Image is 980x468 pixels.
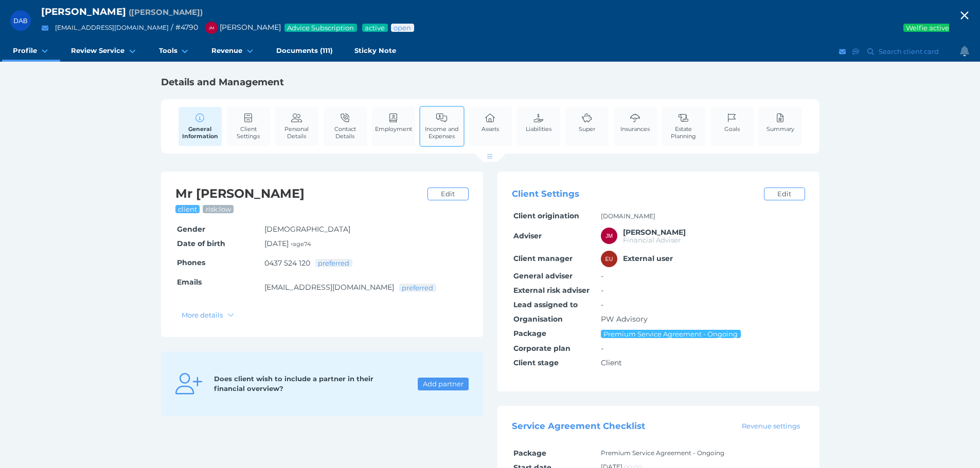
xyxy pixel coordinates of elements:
[482,125,499,133] span: Assets
[264,239,311,248] span: [DATE] •
[418,378,468,390] button: Add partner
[722,107,742,138] a: Goals
[287,24,355,32] span: Advice Subscription
[773,190,795,198] span: Edit
[601,314,648,324] span: PW Advisory
[264,283,394,292] a: [EMAIL_ADDRESS][DOMAIN_NAME]
[211,46,242,55] span: Revenue
[214,375,373,393] span: Does client wish to include a partner in their financial overview?
[427,188,469,200] a: Edit
[393,24,412,32] span: Advice status: Review not yet booked in
[601,358,622,367] span: Client
[601,344,603,353] span: -
[601,286,603,295] span: -
[171,23,198,32] span: / # 4790
[512,189,579,199] span: Client Settings
[177,311,225,319] span: More details
[513,358,559,367] span: Client stage
[264,224,350,234] span: [DEMOGRAPHIC_DATA]
[177,224,205,234] span: Gender
[177,258,205,267] span: Phones
[265,41,344,62] a: Documents (111)
[41,6,126,17] span: [PERSON_NAME]
[576,107,598,138] a: Super
[275,107,318,145] a: Personal Details
[623,236,681,244] span: Financial Adviser
[205,22,218,34] div: Jonathon Martino
[851,45,861,58] button: SMS
[39,22,51,34] button: Email
[71,46,124,55] span: Review Service
[601,271,603,280] span: -
[513,254,573,263] span: Client manager
[605,233,613,239] span: JM
[436,190,459,198] span: Edit
[838,45,848,58] button: Email
[177,277,202,287] span: Emails
[423,125,461,140] span: Income and Expenses
[161,76,819,88] h1: Details and Management
[623,228,686,237] span: Jonathon Martino
[324,107,367,145] a: Contact Details
[601,228,617,244] div: Jonathon Martino
[354,46,396,55] span: Sticky Note
[418,380,468,388] span: Add partner
[364,24,386,32] span: Service package status: Active service agreement in place
[55,24,169,31] a: [EMAIL_ADDRESS][DOMAIN_NAME]
[479,107,502,138] a: Assets
[579,125,595,133] span: Super
[201,41,265,62] a: Revenue
[317,259,350,267] span: preferred
[200,23,281,32] span: [PERSON_NAME]
[13,17,27,25] span: DAB
[372,107,415,138] a: Employment
[737,422,804,430] span: Revenue settings
[513,344,571,353] span: Corporate plan
[60,41,148,62] a: Review Service
[662,107,705,145] a: Estate Planning
[513,286,590,295] span: External risk adviser
[177,205,198,213] span: client
[420,107,464,145] a: Income and Expenses
[863,45,944,58] button: Search client card
[159,46,177,55] span: Tools
[177,239,225,248] span: Date of birth
[599,446,805,460] td: Premium Service Agreement - Ongoing
[205,205,232,213] span: risk: low
[767,125,794,133] span: Summary
[764,188,805,200] a: Edit
[513,271,573,280] span: General adviser
[2,41,60,62] a: Profile
[177,308,239,321] button: More details
[401,284,434,292] span: preferred
[620,125,650,133] span: Insurances
[905,24,950,32] span: Welfie active
[278,125,316,140] span: Personal Details
[375,125,412,133] span: Employment
[326,125,364,140] span: Contact Details
[181,125,219,140] span: General Information
[877,47,943,55] span: Search client card
[599,209,805,223] td: [DOMAIN_NAME]
[512,421,645,432] span: Service Agreement Checklist
[513,231,542,240] span: Adviser
[724,125,740,133] span: Goals
[526,125,551,133] span: Liabilities
[513,329,546,338] span: Package
[605,256,613,262] span: EU
[601,251,617,267] div: External user
[13,46,37,55] span: Profile
[665,125,703,140] span: Estate Planning
[129,7,203,17] span: Preferred name
[179,107,222,146] a: General Information
[513,314,563,324] span: Organisation
[618,107,652,138] a: Insurances
[264,258,310,268] a: 0437 524 120
[10,10,31,31] div: Dennis Arthur Blowes
[229,125,268,140] span: Client Settings
[623,254,673,263] span: External user
[513,448,546,458] span: Package
[209,26,215,30] span: JM
[603,330,739,338] span: Premium Service Agreement - Ongoing
[523,107,554,138] a: Liabilities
